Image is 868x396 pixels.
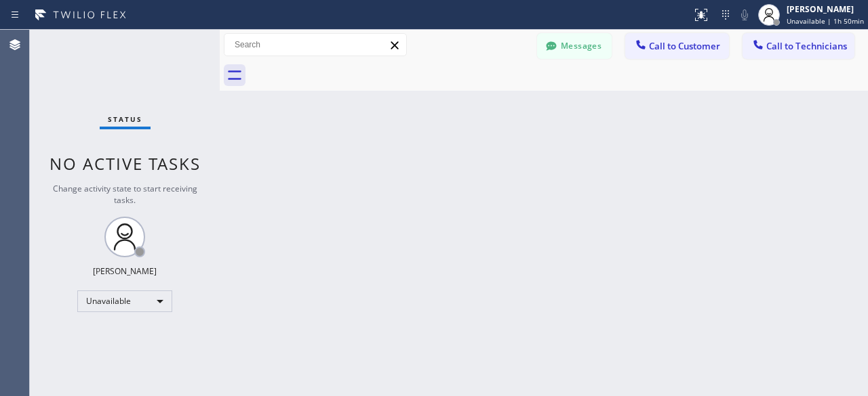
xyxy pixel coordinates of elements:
span: Status [108,114,142,124]
input: Search [224,34,406,56]
button: Call to Customer [625,33,729,59]
button: Call to Technicians [743,33,854,59]
button: Messages [537,33,612,59]
div: [PERSON_NAME] [787,3,864,15]
span: Change activity state to start receiving tasks. [53,183,197,206]
span: Call to Technicians [766,40,847,52]
div: [PERSON_NAME] [93,265,157,277]
div: Unavailable [77,290,172,312]
button: Mute [735,5,754,24]
span: Call to Customer [649,40,720,52]
span: No active tasks [50,152,201,175]
span: Unavailable | 1h 50min [787,16,864,26]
